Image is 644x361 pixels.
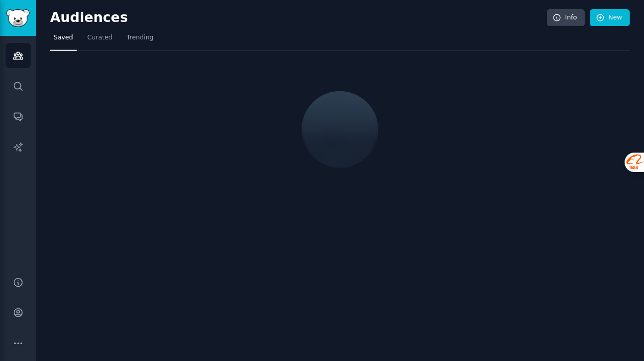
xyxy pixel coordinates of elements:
[50,30,77,51] a: Saved
[123,30,157,51] a: Trending
[54,33,73,43] span: Saved
[547,9,585,27] a: Info
[6,9,30,27] img: GummySearch logo
[590,9,630,27] a: New
[127,33,153,43] span: Trending
[84,30,116,51] a: Curated
[87,33,112,43] span: Curated
[50,10,547,26] h2: Audiences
